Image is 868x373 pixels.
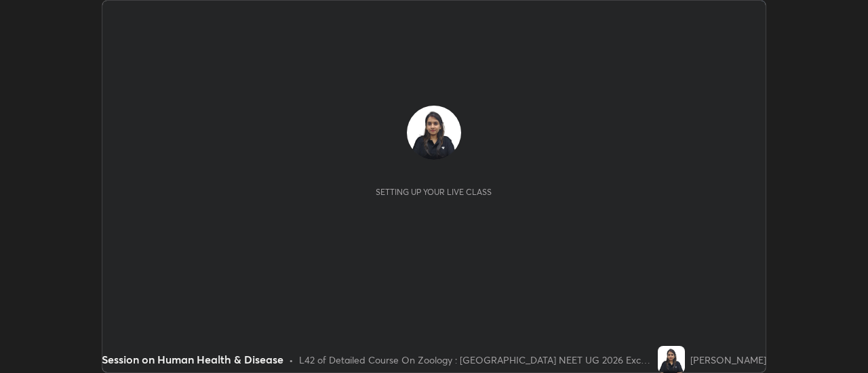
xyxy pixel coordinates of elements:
[376,187,492,197] div: Setting up your live class
[690,353,766,367] div: [PERSON_NAME]
[102,351,283,368] div: Session on Human Health & Disease
[289,353,294,367] div: •
[299,353,652,367] div: L42 of Detailed Course On Zoology : [GEOGRAPHIC_DATA] NEET UG 2026 Excel 1
[407,106,461,160] img: 05193a360da743c4a021620c9d8d8c32.jpg
[658,346,685,373] img: 05193a360da743c4a021620c9d8d8c32.jpg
